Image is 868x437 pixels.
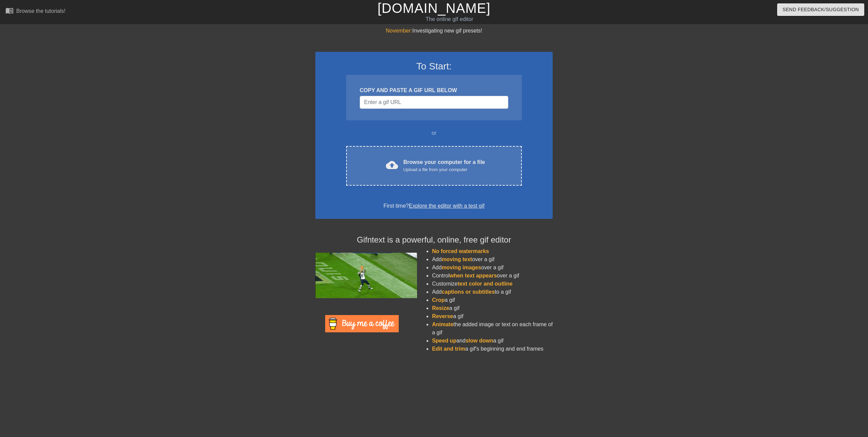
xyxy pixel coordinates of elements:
[5,6,65,17] a: Browse the tutorials!
[432,296,553,304] li: a gif
[386,28,412,34] span: November:
[432,255,553,264] li: Add over a gif
[5,6,14,15] span: menu_book
[432,320,553,337] li: the added image or text on each frame of a gif
[432,248,489,254] span: No forced watermarks
[315,253,417,298] img: football_small.gif
[360,96,508,109] input: Username
[432,304,553,312] li: a gif
[377,1,490,16] a: [DOMAIN_NAME]
[432,272,553,280] li: Control over a gif
[432,337,553,345] li: and a gif
[16,8,65,14] div: Browse the tutorials!
[360,86,508,95] div: COPY AND PASTE A GIF URL BELOW
[432,288,553,296] li: Add to a gif
[432,280,553,288] li: Customize
[432,346,465,352] span: Edit and trim
[409,203,485,209] a: Explore the editor with a test gif
[403,166,485,173] div: Upload a file from your computer
[777,3,864,16] button: Send Feedback/Suggestion
[442,265,481,270] span: moving images
[466,338,493,344] span: slow down
[315,235,553,245] h4: Gifntext is a powerful, online, free gif editor
[432,305,449,311] span: Resize
[293,15,606,23] div: The online gif editor
[432,338,456,344] span: Speed up
[333,129,535,137] div: or
[324,61,544,72] h3: To Start:
[458,281,513,287] span: text color and outline
[432,345,553,353] li: a gif's beginning and end frames
[432,313,453,319] span: Reverse
[442,289,495,295] span: captions or subtitles
[442,256,472,262] span: moving text
[450,273,497,278] span: when text appears
[432,312,553,320] li: a gif
[783,5,859,14] span: Send Feedback/Suggestion
[432,264,553,272] li: Add over a gif
[325,315,399,332] img: Buy Me A Coffee
[386,159,398,171] span: cloud_upload
[432,297,445,303] span: Crop
[315,27,553,35] div: Investigating new gif presets!
[324,202,544,210] div: First time?
[403,158,485,173] div: Browse your computer for a file
[432,321,453,327] span: Animate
